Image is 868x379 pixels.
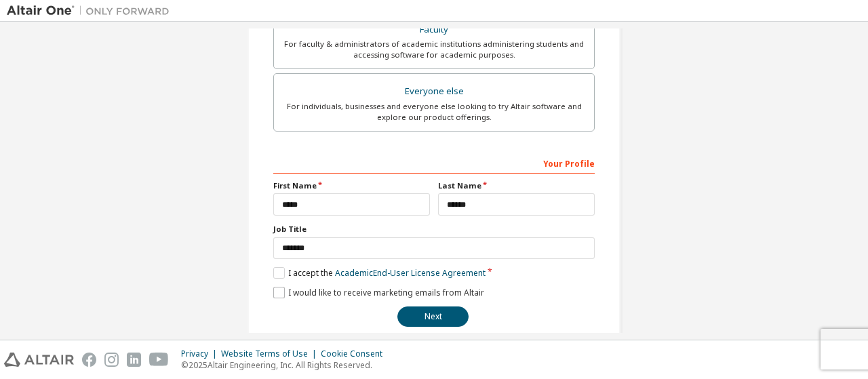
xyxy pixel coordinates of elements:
img: facebook.svg [82,353,96,367]
div: For individuals, businesses and everyone else looking to try Altair software and explore our prod... [282,101,586,123]
img: linkedin.svg [127,353,141,367]
a: Academic End-User License Agreement [335,267,486,279]
label: I would like to receive marketing emails from Altair [273,287,484,298]
img: instagram.svg [104,353,119,367]
img: Altair One [7,4,176,18]
label: Last Name [438,180,595,191]
div: Website Terms of Use [221,348,321,359]
div: Your Profile [273,152,595,174]
button: Next [397,306,469,327]
div: Cookie Consent [321,348,391,359]
div: Privacy [181,348,221,359]
label: Job Title [273,224,595,235]
img: youtube.svg [149,353,169,367]
label: I accept the [273,267,486,279]
div: Everyone else [282,82,586,101]
div: Faculty [282,20,586,39]
img: altair_logo.svg [4,353,74,367]
p: © 2025 Altair Engineering, Inc. All Rights Reserved. [181,359,391,371]
label: First Name [273,180,430,191]
div: For faculty & administrators of academic institutions administering students and accessing softwa... [282,39,586,60]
